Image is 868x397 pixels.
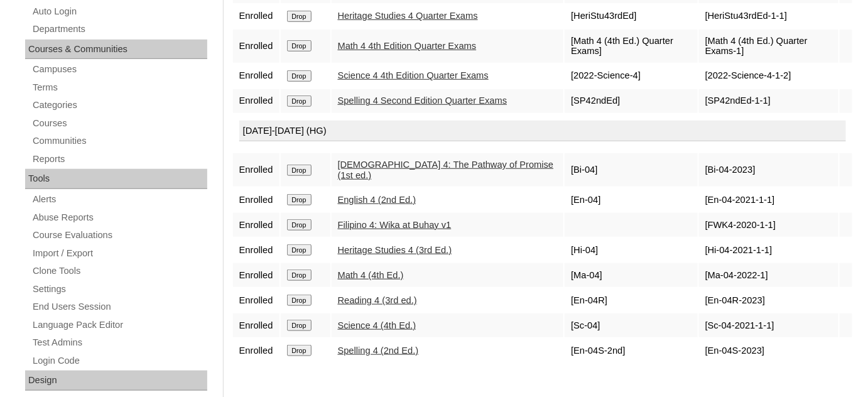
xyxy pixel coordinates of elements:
[233,263,279,287] td: Enrolled
[31,192,207,207] a: Alerts
[31,97,207,113] a: Categories
[699,339,838,362] td: [En-04S-2023]
[287,345,312,356] input: Drop
[25,169,207,189] div: Tools
[25,40,207,60] div: Courses & Communities
[31,210,207,226] a: Abuse Reports
[287,320,312,331] input: Drop
[565,238,698,262] td: [Hi-04]
[565,339,698,362] td: [En-04S-2nd]
[31,317,207,333] a: Language Pack Editor
[338,11,478,21] a: Heritage Studies 4 Quarter Exams
[699,288,838,312] td: [En-04R-2023]
[31,116,207,131] a: Courses
[565,288,698,312] td: [En-04R]
[233,238,279,262] td: Enrolled
[287,269,312,281] input: Drop
[699,153,838,187] td: [Bi-04-2023]
[699,213,838,237] td: [FWK4-2020-1-1]
[338,245,452,255] a: Heritage Studies 4 (3rd Ed.)
[239,121,846,142] div: [DATE]-[DATE] (HG)
[287,40,312,52] input: Drop
[338,345,419,356] a: Spelling 4 (2nd Ed.)
[287,244,312,256] input: Drop
[699,4,838,28] td: [HeriStu43rdEd-1-1]
[565,313,698,337] td: [Sc-04]
[565,4,698,28] td: [HeriStu43rdEd]
[338,295,417,305] a: Reading 4 (3rd ed.)
[338,320,416,330] a: Science 4 (4th Ed.)
[31,227,207,243] a: Course Evaluations
[31,281,207,297] a: Settings
[338,41,477,51] a: Math 4 4th Edition Quarter Exams
[338,70,489,80] a: Science 4 4th Edition Quarter Exams
[699,188,838,212] td: [En-04-2021-1-1]
[31,353,207,369] a: Login Code
[233,89,279,113] td: Enrolled
[287,70,312,82] input: Drop
[699,313,838,337] td: [Sc-04-2021-1-1]
[287,165,312,176] input: Drop
[565,64,698,88] td: [2022-Science-4]
[31,62,207,77] a: Campuses
[338,220,452,230] a: Filipino 4: Wika at Buhay v1
[233,153,279,187] td: Enrolled
[31,263,207,279] a: Clone Tools
[233,188,279,212] td: Enrolled
[233,4,279,28] td: Enrolled
[565,188,698,212] td: [En-04]
[565,153,698,187] td: [Bi-04]
[287,95,312,107] input: Drop
[233,313,279,337] td: Enrolled
[287,295,312,306] input: Drop
[233,339,279,362] td: Enrolled
[31,299,207,315] a: End Users Session
[287,11,312,22] input: Drop
[233,213,279,237] td: Enrolled
[31,133,207,149] a: Communities
[338,160,554,180] a: [DEMOGRAPHIC_DATA] 4: The Pathway of Promise (1st ed.)
[31,80,207,95] a: Terms
[233,288,279,312] td: Enrolled
[699,238,838,262] td: [Hi-04-2021-1-1]
[338,195,416,205] a: English 4 (2nd Ed.)
[25,371,207,391] div: Design
[31,151,207,167] a: Reports
[338,95,507,106] a: Spelling 4 Second Edition Quarter Exams
[287,219,312,231] input: Drop
[31,21,207,37] a: Departments
[233,30,279,63] td: Enrolled
[287,194,312,205] input: Drop
[699,263,838,287] td: [Ma-04-2022-1]
[699,64,838,88] td: [2022-Science-4-1-2]
[31,246,207,261] a: Import / Export
[699,30,838,63] td: [Math 4 (4th Ed.) Quarter Exams-1]
[338,270,404,280] a: Math 4 (4th Ed.)
[31,335,207,351] a: Test Admins
[565,263,698,287] td: [Ma-04]
[565,30,698,63] td: [Math 4 (4th Ed.) Quarter Exams]
[233,64,279,88] td: Enrolled
[565,89,698,113] td: [SP42ndEd]
[31,4,207,19] a: Auto Login
[699,89,838,113] td: [SP42ndEd-1-1]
